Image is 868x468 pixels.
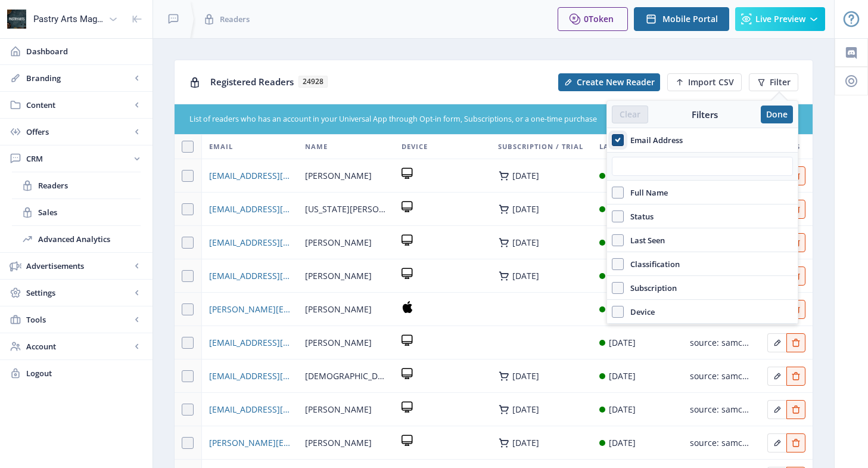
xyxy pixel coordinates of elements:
span: Live Preview [755,14,805,24]
span: Device [402,140,428,154]
div: [DATE] [609,436,636,450]
span: Subscription / Trial [498,140,583,154]
div: Pastry Arts Magazine [33,6,104,32]
div: [DATE] [609,336,636,350]
div: [DATE] [512,204,539,214]
span: Last Seen [624,233,665,247]
span: Status [624,209,654,224]
div: source: samcart-purchase [690,436,749,450]
a: Edit page [786,436,805,447]
span: Full Name [624,185,668,200]
button: Done [761,106,793,123]
a: [EMAIL_ADDRESS][DOMAIN_NAME] [209,402,291,417]
span: Mobile Portal [662,14,718,24]
button: 0Token [558,7,628,31]
button: Mobile Portal [634,7,729,31]
div: source: samcart-purchase [690,369,749,383]
span: Branding [26,72,131,84]
span: Settings [26,287,131,299]
a: [EMAIL_ADDRESS][DOMAIN_NAME] [209,369,291,383]
span: [US_STATE][PERSON_NAME] [305,202,387,216]
span: [PERSON_NAME] [305,436,372,450]
span: Content [26,99,131,111]
div: Filters [648,109,761,120]
span: [PERSON_NAME] [305,302,372,317]
a: [EMAIL_ADDRESS][DOMAIN_NAME] [209,336,291,350]
span: 24928 [298,76,328,88]
div: [DATE] [512,371,539,381]
span: [PERSON_NAME] [305,169,372,183]
a: [PERSON_NAME][EMAIL_ADDRESS][DOMAIN_NAME] [209,436,291,450]
span: Advanced Analytics [38,233,141,245]
span: Create New Reader [577,78,655,87]
a: Edit page [786,336,805,347]
span: [PERSON_NAME] [305,336,372,350]
div: [DATE] [512,171,539,181]
span: Dashboard [26,45,143,57]
span: Advertisements [26,260,131,272]
span: Registered Readers [210,76,294,88]
a: [EMAIL_ADDRESS][DOMAIN_NAME] [209,269,291,283]
span: [DEMOGRAPHIC_DATA] [305,369,387,383]
a: New page [551,73,660,91]
button: Import CSV [667,73,742,91]
a: [EMAIL_ADDRESS][DOMAIN_NAME] [209,169,291,183]
button: Create New Reader [558,73,660,91]
a: Edit page [767,369,786,380]
div: [DATE] [609,369,636,383]
span: Account [26,340,131,352]
span: Email Address [624,133,683,147]
span: Logout [26,367,143,379]
img: properties.app_icon.png [7,10,26,29]
div: List of readers who has an account in your Universal App through Opt-in form, Subscriptions, or a... [189,114,727,125]
div: source: samcart-purchase [690,336,749,350]
span: Last Seen [599,140,638,154]
span: CRM [26,153,131,165]
div: source: samcart-purchase [690,402,749,417]
span: Email [209,140,233,154]
div: [DATE] [512,438,539,448]
div: [DATE] [609,402,636,417]
span: Filter [770,78,791,87]
span: Import CSV [688,78,734,87]
span: Token [589,13,614,24]
span: Readers [220,13,250,25]
span: Name [305,140,328,154]
span: Sales [38,206,141,218]
span: Offers [26,126,131,138]
div: [DATE] [512,238,539,247]
a: Edit page [767,336,786,347]
button: Clear [612,106,648,123]
a: Edit page [767,402,786,414]
a: New page [660,73,742,91]
a: [EMAIL_ADDRESS][DOMAIN_NAME] [209,202,291,216]
a: Readers [12,172,141,199]
span: Device [624,305,655,319]
a: Edit page [786,369,805,380]
a: Advanced Analytics [12,226,141,252]
div: [DATE] [512,271,539,281]
span: [PERSON_NAME] [305,402,372,417]
span: Subscription [624,281,677,295]
span: Classification [624,257,680,271]
span: Readers [38,179,141,191]
span: [PERSON_NAME] [305,269,372,283]
a: [EMAIL_ADDRESS][DOMAIN_NAME] [209,235,291,250]
div: [DATE] [512,405,539,414]
span: Tools [26,314,131,326]
a: [PERSON_NAME][EMAIL_ADDRESS][DOMAIN_NAME] [209,302,291,317]
a: Edit page [786,402,805,414]
a: Edit page [767,436,786,447]
a: Sales [12,199,141,225]
button: Live Preview [735,7,825,31]
button: Filter [749,73,798,91]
